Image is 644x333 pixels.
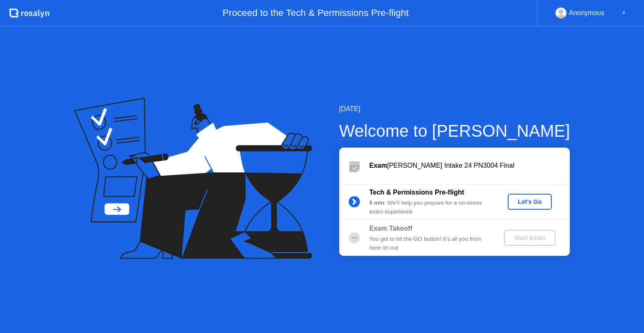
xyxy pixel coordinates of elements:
div: Let's Go [511,198,548,205]
div: ▼ [622,8,626,18]
div: : We’ll help you prepare for a no-stress exam experience [369,199,490,216]
button: Start Exam [504,230,556,246]
button: Let's Go [508,194,552,210]
div: Welcome to [PERSON_NAME] [339,118,570,143]
div: You get to hit the GO button! It’s all you from here on out [369,235,490,252]
div: [DATE] [339,104,570,114]
div: Start Exam [507,234,552,241]
b: Exam Takeoff [369,225,413,232]
div: Anonymous [569,8,605,18]
b: 5 min [369,200,384,206]
b: Tech & Permissions Pre-flight [369,189,464,196]
div: [PERSON_NAME] Intake 24 PN3004 Final [369,161,570,171]
b: Exam [369,162,387,169]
